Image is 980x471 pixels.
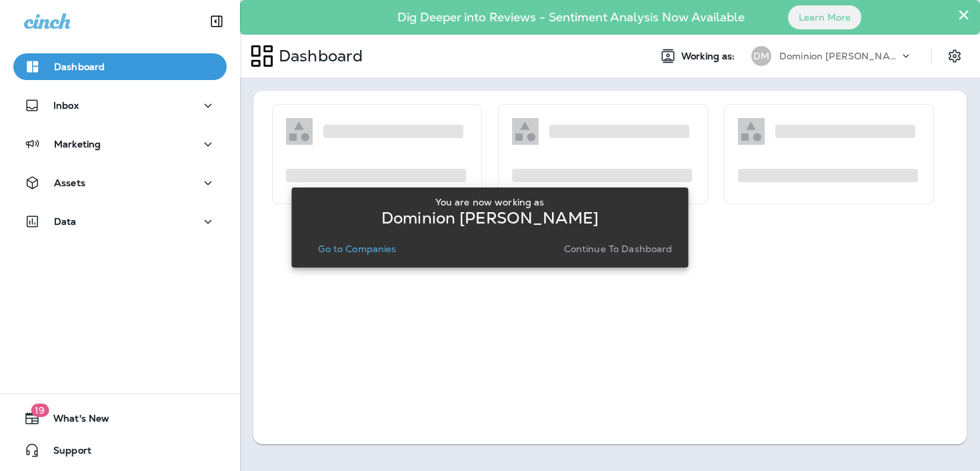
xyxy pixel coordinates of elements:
[31,404,49,417] span: 19
[40,445,91,461] span: Support
[13,92,227,119] button: Inbox
[40,413,109,429] span: What's New
[13,53,227,80] button: Dashboard
[313,240,401,258] button: Go to Companies
[54,139,101,149] p: Marketing
[779,51,899,61] p: Dominion [PERSON_NAME]
[435,197,544,207] p: You are now working as
[13,131,227,157] button: Marketing
[681,51,738,62] span: Working as:
[198,8,235,35] button: Collapse Sidebar
[54,177,85,188] p: Assets
[559,240,678,258] button: Continue to Dashboard
[943,44,967,68] button: Settings
[273,46,363,66] p: Dashboard
[54,216,77,227] p: Data
[381,213,599,223] p: Dominion [PERSON_NAME]
[53,100,79,111] p: Inbox
[957,4,970,25] button: Close
[318,244,396,254] p: Go to Companies
[13,208,227,235] button: Data
[13,405,227,432] button: 19What's New
[564,244,673,254] p: Continue to Dashboard
[54,61,105,72] p: Dashboard
[13,437,227,464] button: Support
[13,169,227,196] button: Assets
[788,5,861,29] button: Learn More
[751,46,771,66] div: DM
